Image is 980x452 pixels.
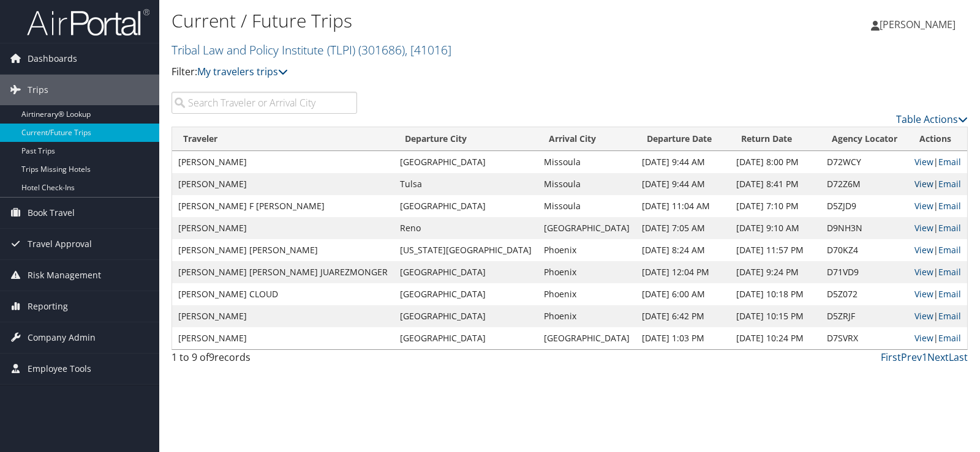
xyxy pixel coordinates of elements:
td: [DATE] 9:24 PM [730,261,821,283]
span: Risk Management [28,260,101,291]
a: View [914,266,933,278]
td: [DATE] 9:10 AM [730,217,821,239]
a: Last [949,350,968,364]
td: D9NH3N [821,217,908,239]
a: View [914,222,933,234]
td: [PERSON_NAME] [PERSON_NAME] [172,239,394,261]
a: 1 [922,350,927,364]
span: Company Admin [28,322,96,353]
td: | [908,239,967,261]
span: , [ 41016 ] [405,42,451,58]
a: Email [938,178,961,190]
a: Email [938,288,961,300]
td: [GEOGRAPHIC_DATA] [394,327,538,349]
td: D72Z6M [821,173,908,195]
td: [DATE] 7:10 PM [730,195,821,217]
td: | [908,195,967,217]
a: Email [938,332,961,344]
td: | [908,327,967,349]
td: [PERSON_NAME] [172,217,394,239]
a: View [914,200,933,212]
td: Missoula [538,151,636,173]
span: Employee Tools [28,354,91,384]
a: Email [938,244,961,256]
td: [DATE] 10:18 PM [730,283,821,305]
a: View [914,178,933,190]
td: D5ZJD9 [821,195,908,217]
td: [PERSON_NAME] CLOUD [172,283,394,305]
td: D7SVRX [821,327,908,349]
td: [GEOGRAPHIC_DATA] [394,305,538,327]
td: Phoenix [538,305,636,327]
td: Phoenix [538,239,636,261]
td: | [908,261,967,283]
td: Reno [394,217,538,239]
td: [DATE] 12:04 PM [636,261,730,283]
div: 1 to 9 of records [171,350,357,371]
span: Reporting [28,291,68,322]
td: [DATE] 1:03 PM [636,327,730,349]
td: Tulsa [394,173,538,195]
td: D5Z072 [821,283,908,305]
td: [DATE] 9:44 AM [636,173,730,195]
span: ( 301686 ) [358,42,405,58]
h1: Current / Future Trips [171,8,703,34]
td: | [908,173,967,195]
a: Email [938,222,961,234]
a: Next [927,350,949,364]
td: [PERSON_NAME] [172,151,394,173]
a: Email [938,266,961,278]
span: Dashboards [28,43,77,74]
td: [GEOGRAPHIC_DATA] [394,261,538,283]
td: [DATE] 9:44 AM [636,151,730,173]
td: [DATE] 10:15 PM [730,305,821,327]
th: Agency Locator: activate to sort column ascending [821,127,908,151]
span: Travel Approval [28,229,92,259]
td: D72WCY [821,151,908,173]
td: D71VD9 [821,261,908,283]
th: Arrival City: activate to sort column ascending [538,127,636,151]
td: [DATE] 11:04 AM [636,195,730,217]
a: Email [938,200,961,212]
a: View [914,156,933,168]
a: Email [938,156,961,168]
td: Phoenix [538,261,636,283]
td: [PERSON_NAME] F [PERSON_NAME] [172,195,394,217]
a: [PERSON_NAME] [871,6,968,43]
a: View [914,310,933,322]
p: Filter: [171,64,703,80]
td: [PERSON_NAME] [PERSON_NAME] JUAREZMONGER [172,261,394,283]
td: [DATE] 11:57 PM [730,239,821,261]
td: | [908,283,967,305]
td: [GEOGRAPHIC_DATA] [538,327,636,349]
span: Trips [28,75,48,105]
span: Book Travel [28,198,75,228]
a: First [881,350,901,364]
td: [DATE] 10:24 PM [730,327,821,349]
img: airportal-logo.png [27,8,149,37]
input: Search Traveler or Arrival City [171,92,357,114]
td: [DATE] 7:05 AM [636,217,730,239]
a: Tribal Law and Policy Institute (TLPI) [171,42,451,58]
td: D70KZ4 [821,239,908,261]
td: [DATE] 8:24 AM [636,239,730,261]
span: 9 [209,350,214,364]
td: [DATE] 8:41 PM [730,173,821,195]
td: [GEOGRAPHIC_DATA] [394,195,538,217]
a: Prev [901,350,922,364]
a: View [914,332,933,344]
a: View [914,288,933,300]
td: Phoenix [538,283,636,305]
td: [GEOGRAPHIC_DATA] [394,151,538,173]
td: Missoula [538,195,636,217]
th: Traveler: activate to sort column ascending [172,127,394,151]
td: [PERSON_NAME] [172,327,394,349]
td: | [908,217,967,239]
td: [GEOGRAPHIC_DATA] [394,283,538,305]
td: D5ZRJF [821,305,908,327]
th: Departure Date: activate to sort column descending [636,127,730,151]
a: Table Actions [896,113,968,126]
a: View [914,244,933,256]
td: [US_STATE][GEOGRAPHIC_DATA] [394,239,538,261]
a: My travelers trips [197,65,288,78]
